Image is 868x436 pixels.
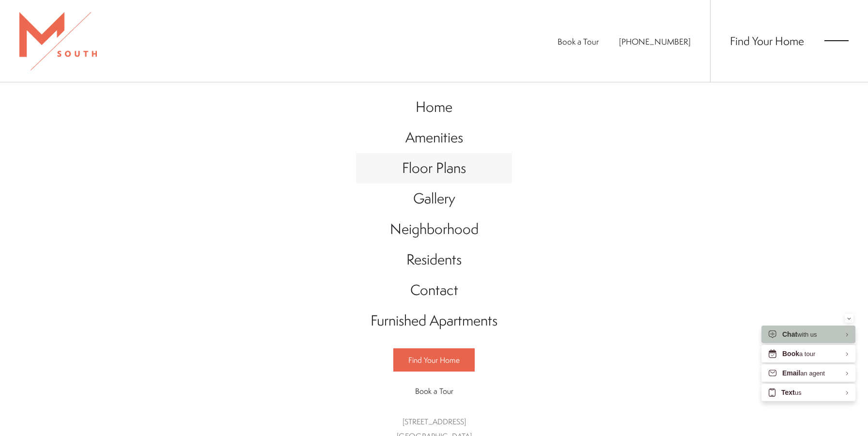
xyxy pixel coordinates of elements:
[356,306,512,336] a: Go to Furnished Apartments (opens in a new tab)
[824,36,849,45] button: Open Menu
[413,188,455,208] span: Gallery
[405,127,463,147] span: Amenities
[416,97,452,117] span: Home
[619,36,691,47] span: [PHONE_NUMBER]
[558,36,599,47] a: Book a Tour
[371,311,497,330] span: Furnished Apartments
[730,33,804,48] a: Find Your Home
[408,355,460,365] span: Find Your Home
[410,280,458,300] span: Contact
[356,184,512,214] a: Go to Gallery
[393,348,475,372] a: Find Your Home
[406,249,462,269] span: Residents
[356,153,512,184] a: Go to Floor Plans
[393,380,475,402] a: Book a Tour
[402,158,466,178] span: Floor Plans
[356,214,512,245] a: Go to Neighborhood
[356,123,512,153] a: Go to Amenities
[356,275,512,306] a: Go to Contact
[356,92,512,123] a: Go to Home
[415,386,453,396] span: Book a Tour
[19,12,97,70] img: MSouth
[619,36,691,47] a: Call Us at 813-570-8014
[390,219,479,239] span: Neighborhood
[356,245,512,275] a: Go to Residents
